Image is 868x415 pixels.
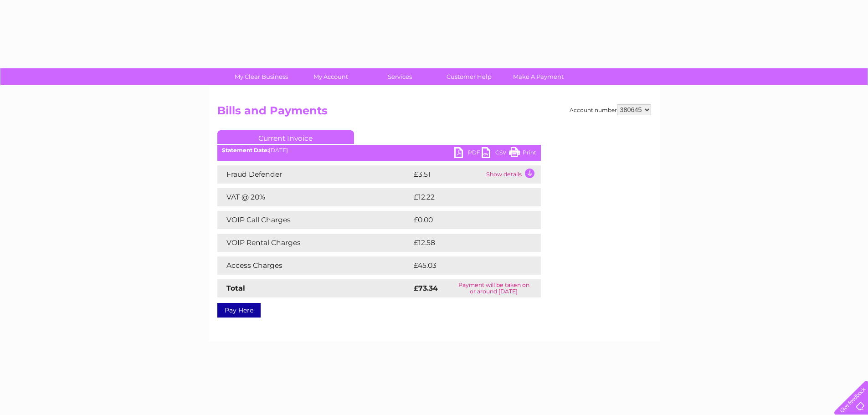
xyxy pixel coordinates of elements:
[217,165,411,184] td: Fraud Defender
[484,165,541,184] td: Show details
[501,68,576,85] a: Make A Payment
[414,284,438,292] strong: £73.34
[226,284,245,292] strong: Total
[411,165,484,184] td: £3.51
[482,147,509,160] a: CSV
[217,234,411,252] td: VOIP Rental Charges
[447,279,541,297] td: Payment will be taken on or around [DATE]
[362,68,437,85] a: Services
[217,147,541,154] div: [DATE]
[431,68,507,85] a: Customer Help
[411,234,522,252] td: £12.58
[217,303,261,318] a: Pay Here
[411,256,522,275] td: £45.03
[217,104,651,122] h2: Bills and Payments
[570,104,651,115] div: Account number
[411,211,520,229] td: £0.00
[217,211,411,229] td: VOIP Call Charges
[454,147,482,160] a: PDF
[509,147,536,160] a: Print
[217,188,411,206] td: VAT @ 20%
[411,188,521,206] td: £12.22
[293,68,368,85] a: My Account
[217,130,354,144] a: Current Invoice
[217,256,411,275] td: Access Charges
[224,68,299,85] a: My Clear Business
[222,147,269,154] b: Statement Date:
